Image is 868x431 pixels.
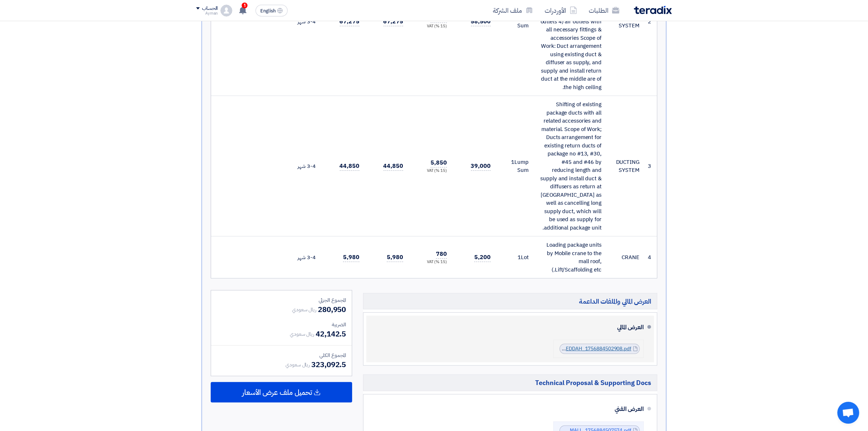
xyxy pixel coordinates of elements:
td: DUCTING SYSTEM [607,96,645,236]
div: الحساب [202,5,218,12]
span: 42,142.5 [316,328,346,339]
div: Shifting of existing package ducts with all related accessories and material. Scope of Work; Duct... [540,100,602,232]
span: Technical Proposal & Supporting Docs [535,378,651,387]
span: 58,500 [471,17,491,26]
td: CRANE [607,236,645,278]
span: 39,000 [471,162,491,171]
img: profile_test.png [221,5,232,16]
span: 780 [436,250,447,259]
div: العرض المالي [378,319,644,336]
span: 280,950 [318,304,346,315]
span: تحميل ملف عرض الأسعار [242,389,312,396]
div: العرض الفني [378,400,644,418]
span: ريال سعودي [290,330,314,338]
td: 4 [645,236,657,278]
span: 5,200 [474,253,491,262]
span: English [260,8,276,14]
span: 1 [242,3,248,8]
div: (15 %) VAT [415,23,447,30]
td: 3-4 شهر [284,96,322,236]
span: 5,980 [387,253,403,262]
div: Ayman [196,11,218,15]
div: الضريبة [217,321,346,328]
a: Open chat [837,402,859,424]
button: English [256,5,288,16]
span: 67,275 [340,17,359,26]
span: 67,275 [384,17,403,26]
a: ملف الشركة [487,2,539,19]
span: ريال سعودي [285,361,310,369]
span: 1 [518,253,521,261]
span: 5,850 [431,158,447,168]
span: العرض المالي والملفات الداعمة [579,297,651,305]
td: 3-4 شهر [284,236,322,278]
span: 323,092.5 [311,359,346,370]
td: Lot [497,236,534,278]
img: Teradix logo [634,6,672,14]
div: المجموع الجزئي [217,296,346,304]
a: الطلبات [583,2,625,19]
div: المجموع الكلي [217,351,346,359]
a: الأوردرات [539,2,583,19]
span: ريال سعودي [292,306,316,313]
td: 3 [645,96,657,236]
span: 44,850 [384,162,403,171]
td: Lump Sum [497,96,534,236]
span: 44,850 [340,162,359,171]
span: 1 [511,158,514,166]
div: (15 %) VAT [415,259,447,265]
span: 5,980 [343,253,359,262]
div: Loading package units by Mobile crane to the mall roof, Lift/Scaffolding etc.) [540,241,602,274]
div: (15 %) VAT [415,168,447,174]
